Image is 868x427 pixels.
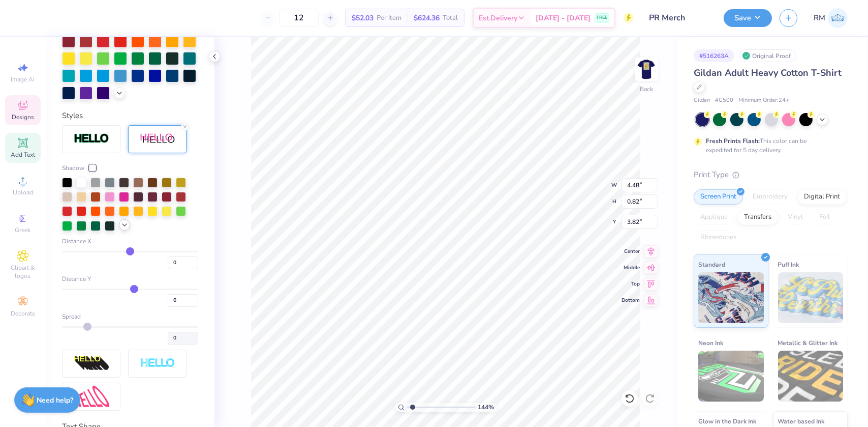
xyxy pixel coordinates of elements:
span: 144 % [478,403,494,412]
div: Foil [813,210,836,225]
span: Total [443,13,458,23]
img: Negative Space [140,358,175,369]
input: Untitled Design [641,8,716,28]
div: # 516263A [694,49,734,62]
span: Greek [15,226,31,234]
span: Upload [13,188,33,196]
span: Clipart & logos [5,264,41,280]
img: Stroke [74,133,109,145]
input: – – [279,9,319,27]
span: $52.03 [352,13,374,23]
span: Water based Ink [778,416,825,426]
span: Shadow [62,163,84,173]
div: Embroidery [746,189,794,205]
span: RM [814,12,825,24]
span: Metallic & Glitter Ink [778,337,838,348]
span: Bottom [622,297,640,304]
div: Styles [62,110,198,122]
img: Neon Ink [698,351,764,402]
div: Original Proof [739,49,796,62]
span: Top [622,280,640,288]
img: Shadow [140,133,175,146]
span: Image AI [11,75,35,83]
span: Middle [622,264,640,271]
span: Spread [62,312,81,321]
img: Free Distort [74,386,109,408]
span: # G500 [715,96,733,105]
div: Transfers [737,210,778,225]
span: $624.36 [414,13,440,23]
span: FREE [597,14,607,21]
div: Screen Print [694,189,743,205]
span: Puff Ink [778,259,799,270]
span: Designs [12,113,34,121]
div: Applique [694,210,734,225]
span: Gildan Adult Heavy Cotton T-Shirt [694,67,842,79]
strong: Need help? [37,395,74,405]
span: Center [622,248,640,255]
img: Roberta Manuel [828,8,848,28]
div: Print Type [694,169,848,181]
span: Minimum Order: 24 + [738,96,789,105]
button: Save [724,9,772,27]
span: Decorate [11,309,35,318]
strong: Fresh Prints Flash: [706,137,760,145]
div: Back [640,84,653,94]
span: Gildan [694,96,710,105]
div: Vinyl [781,210,810,225]
span: Per Item [377,13,401,23]
img: Metallic & Glitter Ink [778,351,844,402]
span: Neon Ink [698,337,723,348]
span: Standard [698,259,725,270]
span: Add Text [11,151,35,159]
span: Glow in the Dark Ink [698,416,756,426]
span: [DATE] - [DATE] [536,13,591,23]
img: Back [636,59,657,79]
img: Puff Ink [778,272,844,323]
span: Distance X [62,237,91,246]
div: Digital Print [797,189,847,205]
span: Distance Y [62,274,91,283]
div: This color can be expedited for 5 day delivery. [706,136,831,155]
a: RM [814,8,848,28]
div: Rhinestones [694,230,743,245]
span: Est. Delivery [479,13,517,23]
img: Standard [698,272,764,323]
img: 3d Illusion [74,355,109,372]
